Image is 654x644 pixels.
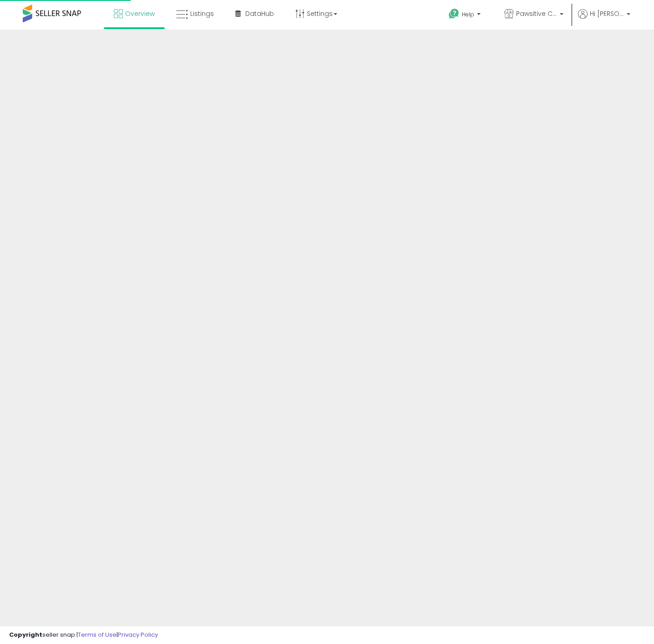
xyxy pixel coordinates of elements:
[441,1,490,30] a: Help
[448,8,460,20] i: Get Help
[590,9,624,18] span: Hi [PERSON_NAME]
[578,9,630,30] a: Hi [PERSON_NAME]
[125,9,155,18] span: Overview
[245,9,274,18] span: DataHub
[516,9,557,18] span: Pawsitive Catitude CA
[462,10,474,18] span: Help
[190,9,214,18] span: Listings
